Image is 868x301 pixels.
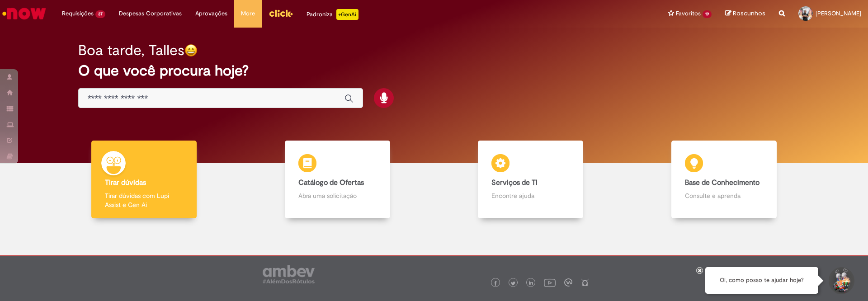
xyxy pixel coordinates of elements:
a: Tirar dúvidas Tirar dúvidas com Lupi Assist e Gen Ai [47,141,241,219]
span: More [241,9,255,18]
a: Catálogo de Ofertas Abra uma solicitação [241,141,434,219]
h2: Boa tarde, Talles [78,42,184,58]
span: Favoritos [676,9,701,18]
button: Iniciar Conversa de Suporte [827,267,854,294]
span: Aprovações [195,9,227,18]
img: logo_footer_linkedin.png [529,281,533,286]
div: Padroniza [307,9,359,20]
span: [PERSON_NAME] [816,9,861,17]
p: Consulte e aprenda [685,191,763,200]
span: Requisições [62,9,94,18]
p: Encontre ajuda [491,191,570,200]
b: Serviços de TI [491,178,538,187]
img: logo_footer_facebook.png [493,281,498,286]
b: Catálogo de Ofertas [298,178,364,187]
a: Serviços de TI Encontre ajuda [434,141,627,219]
p: Abra uma solicitação [298,191,377,200]
b: Base de Conhecimento [685,178,759,187]
img: logo_footer_youtube.png [544,277,556,288]
img: click_logo_yellow_360x200.png [269,6,293,20]
p: +GenAi [336,9,359,20]
img: logo_footer_ambev_rotulo_gray.png [263,265,315,283]
h2: O que você procura hoje? [78,63,790,79]
a: Base de Conhecimento Consulte e aprenda [627,141,821,219]
img: logo_footer_twitter.png [511,281,515,286]
span: Rascunhos [733,9,765,18]
img: happy-face.png [184,44,198,57]
img: ServiceNow [1,5,47,23]
span: Despesas Corporativas [119,9,182,18]
a: Rascunhos [725,9,765,18]
div: Oi, como posso te ajudar hoje? [705,267,818,294]
span: 19 [703,10,712,18]
img: logo_footer_naosei.png [581,278,589,287]
p: Tirar dúvidas com Lupi Assist e Gen Ai [105,191,183,209]
img: logo_footer_workplace.png [564,278,572,287]
span: 37 [95,10,105,18]
b: Tirar dúvidas [105,178,146,187]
